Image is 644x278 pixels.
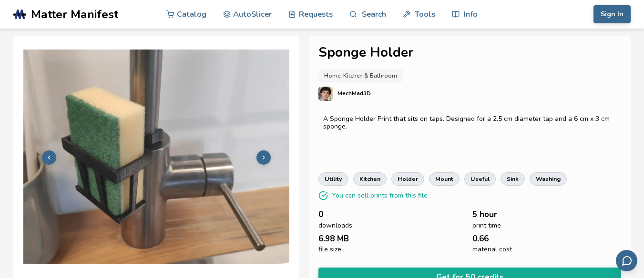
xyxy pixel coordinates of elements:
[472,210,497,219] span: 5 hour
[318,87,621,110] a: MechMad3D's profileMechMad3D
[318,87,333,101] img: MechMad3D's profile
[318,234,349,243] span: 6.98 MB
[353,172,387,186] a: kitchen
[323,115,616,130] p: A Sponge Holder Print that sits on taps. Designed for a 2.5 cm diameter tap and a 6 cm x 3 cm spo...
[337,89,371,99] p: MechMad3D
[530,172,567,186] a: washing
[472,246,512,253] span: material cost
[318,172,348,186] a: utility
[318,246,341,253] span: file size
[464,172,496,186] a: useful
[31,8,118,21] span: Matter Manifest
[429,172,460,186] a: mount
[593,5,631,23] button: Sign In
[472,222,501,229] span: print time
[391,172,424,186] a: holder
[501,172,525,186] a: sink
[318,210,323,219] span: 0
[332,190,428,200] p: You can sell prints from this file
[318,69,403,82] a: Home, Kitchen & Bathroom
[472,234,489,243] span: 0.66
[318,45,621,60] h1: Sponge Holder
[318,222,352,229] span: downloads
[616,250,637,271] button: Send feedback via email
